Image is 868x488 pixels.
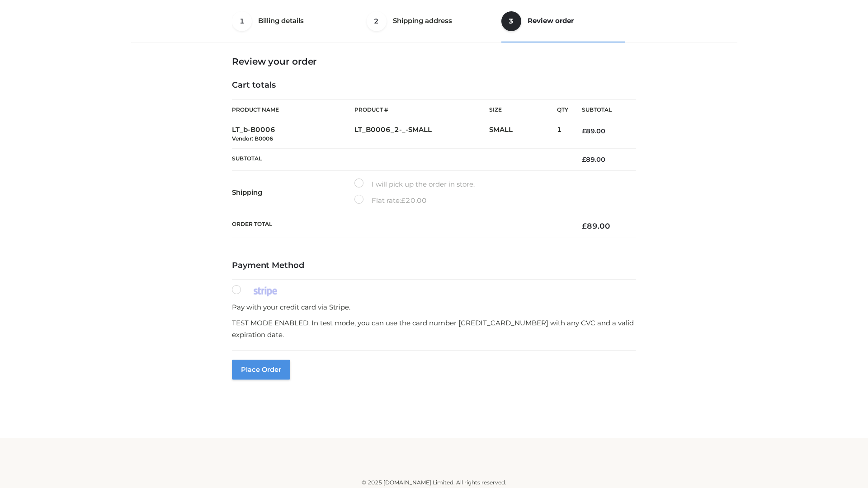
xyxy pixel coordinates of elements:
th: Subtotal [568,100,636,120]
bdi: 89.00 [582,155,605,164]
th: Size [489,100,552,120]
th: Subtotal [232,148,568,170]
bdi: 89.00 [582,221,610,230]
span: £ [582,221,587,230]
span: £ [582,155,586,164]
bdi: 89.00 [582,127,605,135]
th: Shipping [232,171,354,214]
label: I will pick up the order in store. [354,178,475,190]
small: Vendor: B0006 [232,135,273,142]
span: £ [582,127,586,135]
td: LT_B0006_2-_-SMALL [354,120,489,149]
h4: Payment Method [232,261,636,271]
p: Pay with your credit card via Stripe. [232,301,636,313]
td: 1 [557,120,568,149]
button: Place order [232,360,290,380]
label: Flat rate: [354,195,427,206]
div: © 2025 [DOMAIN_NAME] Limited. All rights reserved. [134,478,734,487]
td: LT_b-B0006 [232,120,354,149]
h4: Cart totals [232,80,636,90]
th: Product Name [232,99,354,120]
p: TEST MODE ENABLED. In test mode, you can use the card number [CREDIT_CARD_NUMBER] with any CVC an... [232,317,636,340]
h3: Review your order [232,56,636,67]
td: SMALL [489,120,557,149]
th: Product # [354,99,489,120]
span: £ [401,196,406,205]
th: Order Total [232,214,568,238]
th: Qty [557,99,568,120]
bdi: 20.00 [401,196,427,205]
